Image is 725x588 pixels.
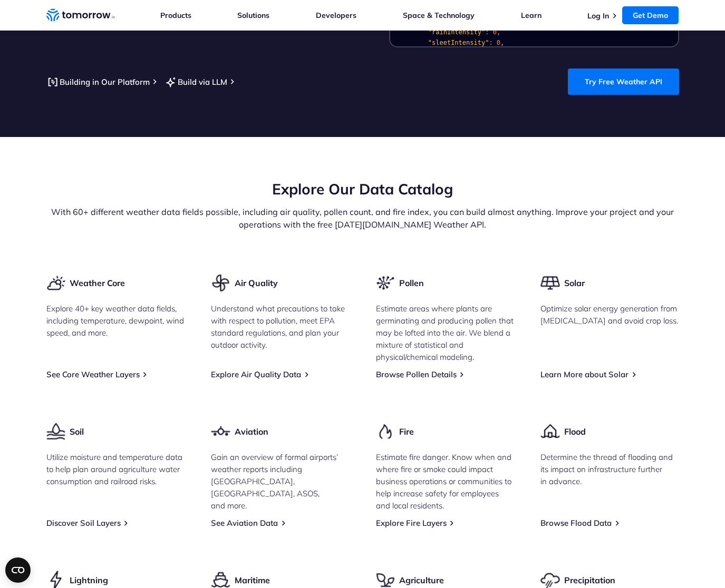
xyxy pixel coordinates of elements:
[235,574,270,586] h3: Maritime
[428,28,485,36] span: "rainIntensity"
[428,39,489,46] span: "sleetIntensity"
[521,11,542,20] a: Learn
[235,426,268,437] h3: Aviation
[376,302,515,363] p: Estimate areas where plants are germinating and producing pollen that may be lofted into the air....
[564,574,615,586] h3: Precipitation
[540,369,629,379] a: Learn More about Solar
[316,11,356,20] a: Developers
[376,451,515,512] p: Estimate fire danger. Know when and where fire or smoke could impact business operations or commu...
[587,11,609,21] a: Log In
[540,451,679,487] p: Determine the thread of flooding and its impact on infrastructure further in advance.
[46,518,121,528] a: Discover Soil Layers
[211,369,301,379] a: Explore Air Quality Data
[622,6,679,24] a: Get Demo
[492,28,496,36] span: 0
[235,277,278,289] h3: Air Quality
[70,574,108,586] h3: Lightning
[489,39,492,46] span: :
[70,277,125,289] h3: Weather Core
[568,68,679,95] a: Try Free Weather API
[399,574,444,586] h3: Agriculture
[46,75,150,89] a: Building in Our Platform
[376,518,447,528] a: Explore Fire Layers
[211,451,350,512] p: Gain an overview of formal airports’ weather reports including [GEOGRAPHIC_DATA], [GEOGRAPHIC_DAT...
[211,518,278,528] a: See Aviation Data
[46,205,679,231] p: With 60+ different weather data fields possible, including air quality, pollen count, and fire in...
[564,277,585,289] h3: Solar
[540,302,679,327] p: Optimize solar energy generation from [MEDICAL_DATA] and avoid crop loss.
[564,426,586,437] h3: Flood
[500,39,504,46] span: ,
[46,369,140,379] a: See Core Weather Layers
[46,179,679,199] h2: Explore Our Data Catalog
[496,28,500,36] span: ,
[70,426,84,437] h3: Soil
[496,39,500,46] span: 0
[5,557,31,583] button: Open CMP widget
[403,11,475,20] a: Space & Technology
[46,451,185,487] p: Utilize moisture and temperature data to help plan around agriculture water consumption and railr...
[46,7,115,23] a: Home link
[540,518,612,528] a: Browse Flood Data
[399,277,424,289] h3: Pollen
[237,11,269,20] a: Solutions
[399,426,414,437] h3: Fire
[211,302,350,351] p: Understand what precautions to take with respect to pollution, meet EPA standard regulations, and...
[165,75,227,89] a: Build via LLM
[376,369,457,379] a: Browse Pollen Details
[485,28,489,36] span: :
[46,302,185,339] p: Explore 40+ key weather data fields, including temperature, dewpoint, wind speed, and more.
[160,11,191,20] a: Products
